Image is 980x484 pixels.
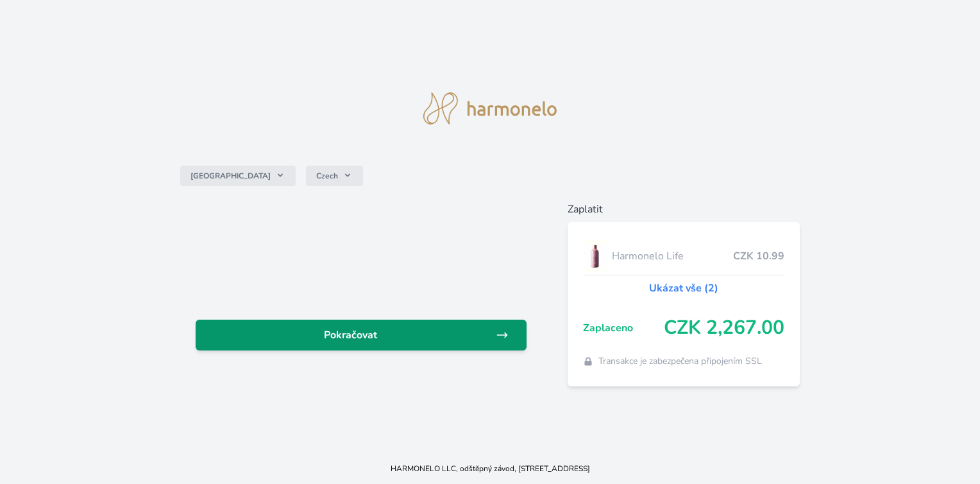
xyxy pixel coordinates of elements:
[568,202,800,217] h6: Zaplatit
[190,171,271,181] span: [GEOGRAPHIC_DATA]
[306,166,363,186] button: Czech
[583,240,607,272] img: CLEAN_LIFE_se_stinem_x-lo.jpg
[649,281,718,296] a: Ukázat vše (2)
[206,327,495,343] span: Pokračovat
[733,248,784,264] span: CZK 10.99
[598,355,762,368] span: Transakce je zabezpečena připojením SSL
[583,320,664,336] span: Zaplaceno
[316,171,338,181] span: Czech
[180,166,296,186] button: [GEOGRAPHIC_DATA]
[664,316,784,340] span: CZK 2,267.00
[196,320,526,350] a: Pokračovat
[423,92,557,125] img: logo.svg
[612,248,732,264] span: Harmonelo Life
